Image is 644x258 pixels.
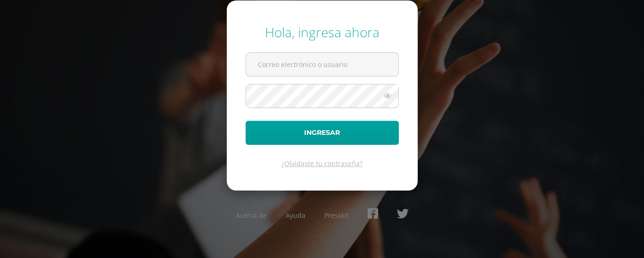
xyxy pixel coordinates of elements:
[246,121,399,145] button: Ingresar
[324,211,349,220] a: Presskit
[246,53,398,76] input: Correo electrónico o usuario
[246,23,399,41] div: Hola, ingresa ahora
[236,211,267,220] a: Acerca de
[281,159,363,168] a: ¿Olvidaste tu contraseña?
[286,211,305,220] a: Ayuda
